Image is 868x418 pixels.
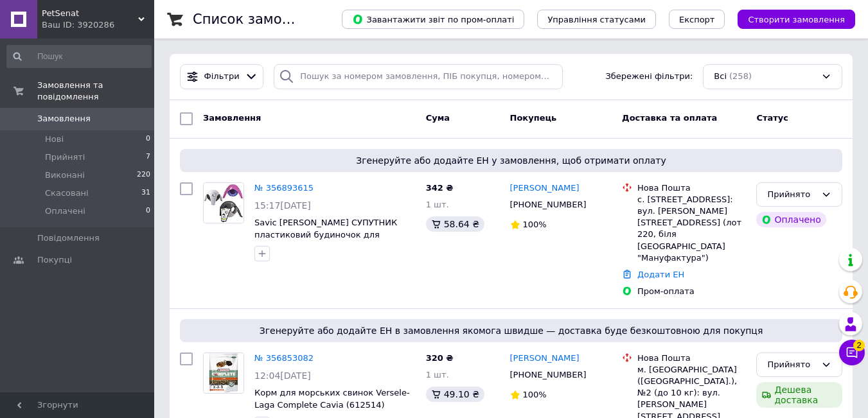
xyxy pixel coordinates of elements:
a: № 356893615 [254,183,314,193]
span: (258) [729,71,752,81]
span: PetSenat [42,8,138,19]
span: 342 ₴ [426,183,454,193]
span: Замовлення [37,113,91,125]
span: Повідомлення [37,232,100,244]
span: 2 [853,340,865,351]
div: [PHONE_NUMBER] [508,196,589,213]
a: Savic [PERSON_NAME] СУПУТНИК пластиковий будиночок для гризунів [254,218,397,251]
span: 100% [523,390,547,399]
span: Прийняті [45,152,85,163]
input: Пошук за номером замовлення, ПІБ покупця, номером телефону, Email, номером накладної [274,64,562,89]
div: Нова Пошта [637,182,746,194]
span: 12:04[DATE] [254,370,311,381]
div: Дешева доставка [756,382,842,408]
span: Фільтри [204,71,240,83]
button: Чат з покупцем2 [839,340,865,365]
a: [PERSON_NAME] [510,182,580,195]
span: Виконані [45,170,85,181]
span: 1 шт. [426,200,449,209]
span: Експорт [679,15,715,24]
a: Корм для морських свинок Versele-Laga Complete Cavia (612514) [254,388,410,410]
img: Фото товару [204,183,244,223]
span: Замовлення [203,113,261,123]
button: Створити замовлення [738,10,855,29]
button: Управління статусами [537,10,656,29]
span: Покупці [37,254,72,266]
img: Фото товару [204,353,244,393]
span: 31 [141,187,150,199]
span: 1 шт. [426,370,449,379]
span: Доставка та оплата [622,113,717,123]
span: Згенеруйте або додайте ЕН в замовлення якомога швидше — доставка буде безкоштовною для покупця [185,324,837,337]
span: Згенеруйте або додайте ЕН у замовлення, щоб отримати оплату [185,154,837,167]
span: Cума [426,113,450,123]
div: Прийнято [767,358,816,372]
h1: Список замовлень [193,12,323,27]
span: Покупець [510,113,557,123]
div: Пром-оплата [637,286,746,297]
span: 320 ₴ [426,353,454,363]
span: Управління статусами [547,15,646,24]
span: 0 [146,205,150,217]
a: Фото товару [203,182,244,223]
span: Оплачені [45,205,85,217]
div: Прийнято [767,188,816,202]
div: Ваш ID: 3920286 [42,19,154,31]
button: Завантажити звіт по пром-оплаті [342,10,524,29]
span: 7 [146,152,150,163]
span: Нові [45,134,64,145]
div: с. [STREET_ADDRESS]: вул. [PERSON_NAME][STREET_ADDRESS] (лот 220, біля [GEOGRAPHIC_DATA] "Мануфак... [637,194,746,264]
a: Фото товару [203,353,244,394]
div: 49.10 ₴ [426,387,484,402]
span: Збережені фільтри: [605,71,693,83]
div: 58.64 ₴ [426,216,484,232]
input: Пошук [6,45,152,68]
a: № 356853082 [254,353,314,363]
span: Статус [756,113,788,123]
span: Замовлення та повідомлення [37,80,154,103]
span: 15:17[DATE] [254,200,311,211]
span: 100% [523,220,547,229]
span: Скасовані [45,187,89,199]
span: Завантажити звіт по пром-оплаті [352,13,514,25]
a: [PERSON_NAME] [510,353,580,365]
div: Нова Пошта [637,353,746,364]
span: 0 [146,134,150,145]
div: Оплачено [756,212,826,227]
span: 220 [137,170,150,181]
a: Створити замовлення [725,14,855,24]
span: Всі [714,71,727,83]
a: Додати ЕН [637,270,684,279]
button: Експорт [669,10,725,29]
div: [PHONE_NUMBER] [508,367,589,383]
span: Створити замовлення [748,15,845,24]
